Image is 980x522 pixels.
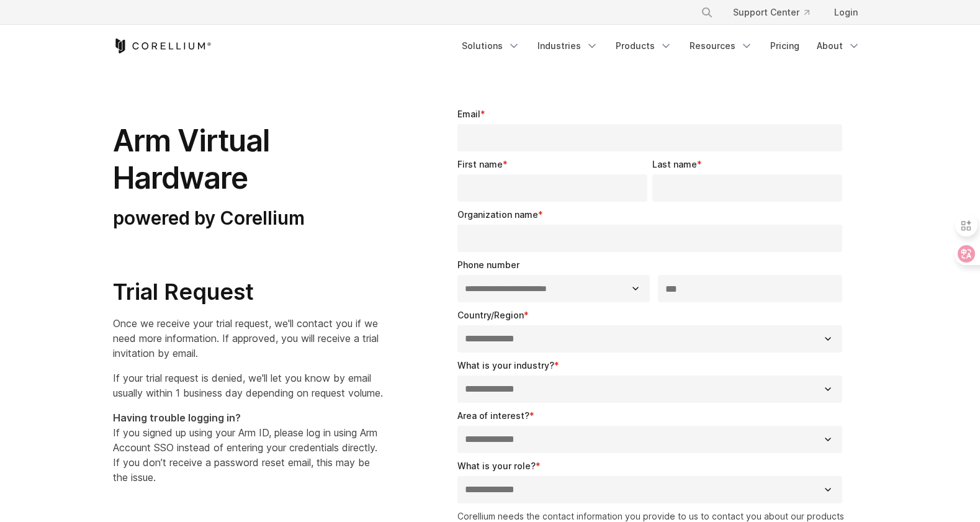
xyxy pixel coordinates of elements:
[457,360,554,371] span: What is your industry?
[113,207,383,230] h3: powered by Corellium
[454,35,868,57] div: Navigation Menu
[530,35,606,57] a: Industries
[763,35,807,57] a: Pricing
[809,35,868,57] a: About
[113,38,212,53] a: Corellium Home
[113,412,241,424] strong: Having trouble logging in?
[457,109,480,119] span: Email
[113,372,383,399] span: If your trial request is denied, we'll let you know by email usually within 1 business day depend...
[652,159,697,169] span: Last name
[457,310,524,320] span: Country/Region
[113,317,379,359] span: Once we receive your trial request, we'll contact you if we need more information. If approved, y...
[696,1,718,24] button: Search
[113,278,383,306] h2: Trial Request
[824,1,868,24] a: Login
[113,122,383,197] h1: Arm Virtual Hardware
[454,35,528,57] a: Solutions
[457,209,538,220] span: Organization name
[723,1,819,24] a: Support Center
[457,410,529,421] span: Area of interest?
[113,412,377,484] span: If you signed up using your Arm ID, please log in using Arm Account SSO instead of entering your ...
[682,35,760,57] a: Resources
[608,35,680,57] a: Products
[457,159,503,169] span: First name
[457,259,519,270] span: Phone number
[457,461,536,471] span: What is your role?
[686,1,868,24] div: Navigation Menu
